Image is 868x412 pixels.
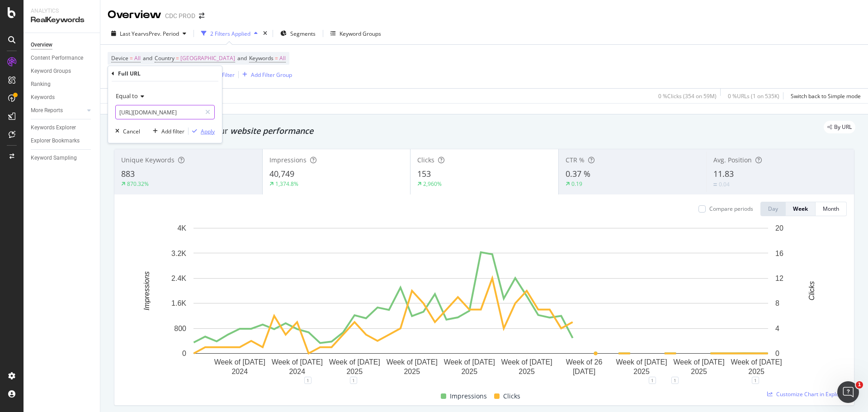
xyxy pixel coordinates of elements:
[649,377,656,384] div: 1
[176,54,179,62] span: =
[272,358,323,366] text: Week of [DATE]
[121,168,135,179] span: 883
[143,271,151,310] text: Impressions
[503,391,520,402] span: Clicks
[566,358,603,366] text: Week of 26
[760,202,786,216] button: Day
[340,30,381,38] div: Keyword Groups
[31,66,71,76] div: Keyword Groups
[116,92,138,100] span: Equal to
[199,13,204,19] div: arrow-right-arrow-left
[214,358,265,366] text: Week of [DATE]
[211,71,235,79] div: Add Filter
[180,52,235,65] span: [GEOGRAPHIC_DATA]
[633,368,650,375] text: 2025
[31,153,94,163] a: Keyword Sampling
[31,123,76,133] div: Keywords Explorer
[713,183,717,186] img: Equal
[108,26,190,41] button: Last YearvsPrev. Period
[134,52,141,65] span: All
[691,368,707,375] text: 2025
[31,53,94,63] a: Content Performance
[329,358,380,366] text: Week of [DATE]
[776,390,847,398] span: Customize Chart in Explorer
[31,80,94,89] a: Ranking
[658,92,717,100] div: 0 % Clicks ( 354 on 59M )
[275,54,278,62] span: =
[444,358,495,366] text: Week of [DATE]
[417,168,431,179] span: 153
[713,168,734,179] span: 11.83
[249,54,274,62] span: Keywords
[161,128,184,135] div: Add filter
[791,92,861,100] div: Switch back to Simple mode
[123,128,140,135] div: Cancel
[775,224,783,232] text: 20
[127,180,149,188] div: 870.32%
[31,40,94,50] a: Overview
[566,168,590,179] span: 0.37 %
[31,80,51,89] div: Ranking
[31,136,94,146] a: Explorer Bookmarks
[31,106,63,115] div: More Reports
[350,377,357,384] div: 1
[118,70,141,77] div: Full URL
[122,223,840,380] div: A chart.
[121,156,175,164] span: Unique Keywords
[198,26,261,41] button: 2 Filters Applied
[251,71,292,79] div: Add Filter Group
[143,54,152,62] span: and
[120,30,143,38] span: Last Year
[728,92,779,100] div: 0 % URLs ( 1 on 535K )
[108,7,161,23] div: Overview
[616,358,667,366] text: Week of [DATE]
[269,156,307,164] span: Impressions
[304,377,311,384] div: 1
[290,30,316,38] span: Segments
[155,54,175,62] span: Country
[171,299,186,307] text: 1.6K
[261,29,269,38] div: times
[775,299,779,307] text: 8
[201,128,215,135] div: Apply
[573,368,595,375] text: [DATE]
[768,205,778,213] div: Day
[461,368,477,375] text: 2025
[149,127,184,136] button: Add filter
[210,30,250,38] div: 2 Filters Applied
[177,224,186,232] text: 4K
[834,124,852,130] span: By URL
[182,350,186,357] text: 0
[713,156,752,164] span: Avg. Position
[231,368,248,375] text: 2024
[671,377,679,384] div: 1
[171,249,186,257] text: 3.2K
[31,153,77,163] div: Keyword Sampling
[31,106,85,115] a: More Reports
[31,93,55,102] div: Keywords
[775,249,783,257] text: 16
[566,156,585,164] span: CTR %
[571,180,582,188] div: 0.19
[775,325,779,332] text: 4
[824,121,855,133] div: legacy label
[143,30,179,38] span: vs Prev. Period
[31,53,83,63] div: Content Performance
[673,358,724,366] text: Week of [DATE]
[269,168,294,179] span: 40,749
[387,358,438,366] text: Week of [DATE]
[816,202,847,216] button: Month
[174,325,186,332] text: 800
[709,205,753,213] div: Compare periods
[239,69,292,80] button: Add Filter Group
[837,381,859,403] iframe: Intercom live chat
[346,368,363,375] text: 2025
[423,180,442,188] div: 2,960%
[775,350,779,357] text: 0
[767,390,847,398] a: Customize Chart in Explorer
[808,281,816,301] text: Clicks
[130,54,133,62] span: =
[111,54,128,62] span: Device
[327,26,385,41] button: Keyword Groups
[450,391,487,402] span: Impressions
